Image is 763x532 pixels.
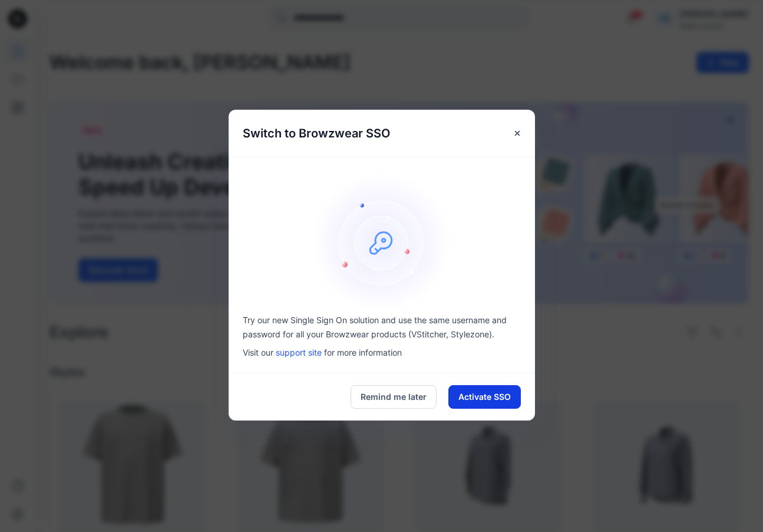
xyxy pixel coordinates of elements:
p: Try our new Single Sign On solution and use the same username and password for all your Browzwear... [243,313,521,341]
p: Visit our for more information [243,346,521,359]
h5: Switch to Browzwear SSO [229,110,404,157]
a: support site [276,347,322,357]
button: Close [507,123,528,144]
button: Activate SSO [448,385,521,409]
img: onboarding-sz2.46497b1a466840e1406823e529e1e164.svg [311,172,452,313]
button: Remind me later [351,385,437,409]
